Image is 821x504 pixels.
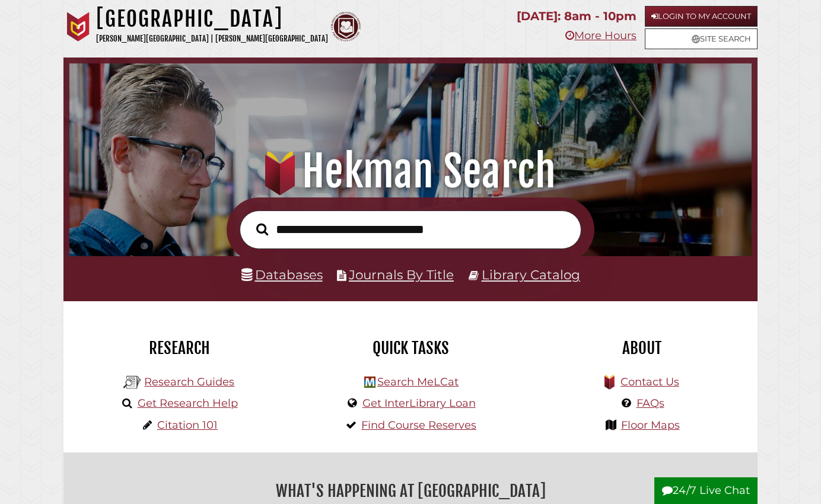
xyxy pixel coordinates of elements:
[535,338,749,358] h2: About
[144,375,234,388] a: Research Guides
[82,145,740,197] h1: Hekman Search
[123,374,141,391] img: Hekman Library Logo
[96,6,328,32] h1: [GEOGRAPHIC_DATA]
[304,338,517,358] h2: Quick Tasks
[63,12,93,42] img: Calvin University
[517,6,637,27] p: [DATE]: 8am - 10pm
[362,397,476,410] a: Get InterLibrary Loan
[331,12,361,42] img: Calvin Theological Seminary
[377,375,459,388] a: Search MeLCat
[349,267,454,282] a: Journals By Title
[361,419,476,432] a: Find Course Reserves
[637,397,664,410] a: FAQs
[645,28,758,49] a: Site Search
[256,222,269,235] i: Search
[620,375,679,388] a: Contact Us
[621,419,680,432] a: Floor Maps
[138,397,238,410] a: Get Research Help
[96,32,328,46] p: [PERSON_NAME][GEOGRAPHIC_DATA] | [PERSON_NAME][GEOGRAPHIC_DATA]
[157,419,218,432] a: Citation 101
[250,220,275,239] button: Search
[645,6,758,27] a: Login to My Account
[364,377,376,388] img: Hekman Library Logo
[241,267,323,282] a: Databases
[482,267,580,282] a: Library Catalog
[565,29,637,42] a: More Hours
[72,338,286,358] h2: Research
